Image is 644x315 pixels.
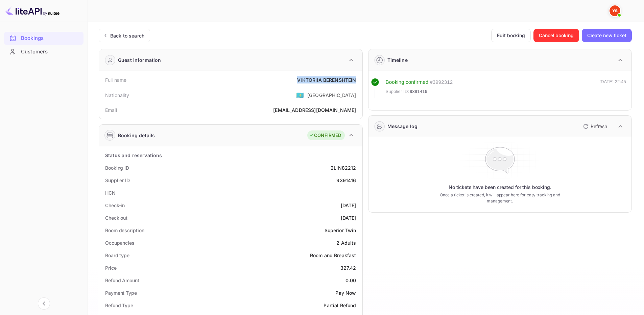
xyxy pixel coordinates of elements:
div: 2 Adults [336,239,356,246]
div: 9391416 [336,177,356,184]
div: Status and reservations [105,152,162,159]
div: Price [105,264,117,271]
a: Bookings [4,32,84,44]
div: Back to search [110,32,144,39]
div: Superior Twin [325,227,356,234]
img: LiteAPI logo [5,5,59,16]
div: Email [105,106,117,114]
div: Occupancies [105,239,135,246]
div: [DATE] [341,214,356,221]
div: 327.42 [340,264,356,271]
div: Timeline [387,56,408,64]
div: Booking ID [105,164,129,171]
p: Once a ticket is created, it will appear here for easy tracking and management. [429,192,571,204]
div: Room description [105,227,144,234]
div: 0.00 [345,277,356,284]
div: Full name [105,76,126,83]
div: VIKTORIIA BERENSHTEIN [297,76,356,83]
div: [DATE] [341,202,356,209]
div: [DATE] 22:45 [599,78,626,98]
button: Collapse navigation [38,297,50,310]
button: Create new ticket [582,29,632,42]
span: United States [296,89,304,101]
div: Message log [387,123,418,130]
a: Customers [4,45,84,58]
div: Supplier ID [105,177,130,184]
span: 9391416 [410,88,427,95]
div: Booking confirmed [386,78,429,86]
div: [EMAIL_ADDRESS][DOMAIN_NAME] [273,106,356,114]
div: Board type [105,252,129,259]
p: Refresh [591,123,607,130]
div: Bookings [4,32,84,45]
div: Pay Now [335,289,356,296]
p: No tickets have been created for this booking. [449,184,551,191]
div: Payment Type [105,289,137,296]
div: 2LlN82212 [331,164,356,171]
button: Edit booking [491,29,531,42]
div: HCN [105,189,116,196]
div: Bookings [21,34,80,42]
div: Nationality [105,92,129,99]
button: Refresh [579,121,610,132]
div: [GEOGRAPHIC_DATA] [307,92,356,99]
div: Check out [105,214,127,221]
div: Booking details [118,132,155,139]
img: Yandex Support [610,5,620,16]
div: # 3992312 [430,78,453,86]
div: Room and Breakfast [310,252,356,259]
div: CONFIRMED [309,132,341,139]
div: Customers [21,48,80,56]
button: Cancel booking [533,29,579,42]
span: Supplier ID: [386,88,409,95]
div: Check-in [105,202,125,209]
div: Guest information [118,56,161,64]
div: Refund Amount [105,277,139,284]
div: Customers [4,45,84,58]
div: Refund Type [105,302,133,309]
div: Partial Refund [324,302,356,309]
